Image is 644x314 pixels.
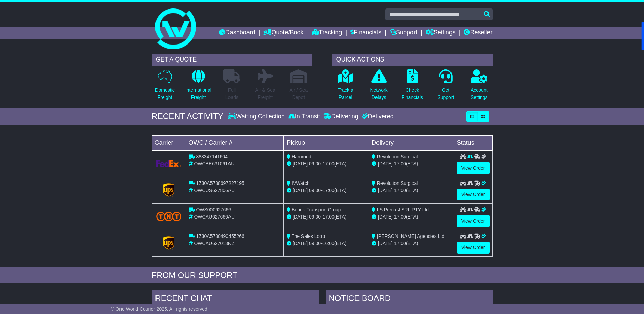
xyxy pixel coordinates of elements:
span: OWCBE631061AU [194,161,234,167]
span: 09:00 [309,241,321,246]
p: Full Loads [223,87,240,101]
span: 17:00 [394,161,406,167]
span: Revolution Surgical [377,154,418,159]
span: [DATE] [293,241,308,246]
span: 09:00 [309,188,321,193]
span: 1Z30A5738697227195 [196,180,244,186]
span: [DATE] [378,188,393,193]
div: FROM OUR SUPPORT [152,271,493,280]
span: OWCAU627666AU [194,214,235,220]
a: GetSupport [437,69,454,105]
div: - (ETA) [287,160,366,168]
a: DomesticFreight [154,69,175,105]
span: 17:00 [323,214,334,220]
a: Support [390,27,417,39]
a: Financials [350,27,381,39]
td: Status [454,135,492,150]
a: NetworkDelays [370,69,388,105]
a: CheckFinancials [401,69,423,105]
a: View Order [457,242,490,254]
span: 17:00 [394,188,406,193]
a: View Order [457,162,490,174]
p: Get Support [437,87,454,101]
p: Account Settings [471,87,488,101]
span: OWS000627666 [196,207,231,212]
span: Haromed [292,154,311,159]
span: [DATE] [378,161,393,167]
img: GetCarrierServiceLogo [163,183,174,197]
span: 1Z30A5730490455266 [196,233,244,239]
p: Check Financials [402,87,423,101]
p: Network Delays [370,87,387,101]
a: Dashboard [219,27,255,39]
div: (ETA) [372,213,451,221]
div: NOTICE BOARD [326,290,493,309]
span: Bonds Transport Group [292,207,341,212]
img: TNT_Domestic.png [156,212,182,221]
span: [DATE] [293,188,308,193]
p: Air / Sea Depot [290,87,308,101]
div: (ETA) [372,187,451,194]
span: Revolution Surgical [377,180,418,186]
div: RECENT ACTIVITY - [152,111,228,121]
span: © One World Courier 2025. All rights reserved. [111,306,209,312]
span: [PERSON_NAME] Agencies Ltd [377,233,444,239]
span: 883347141604 [196,154,227,159]
p: Domestic Freight [155,87,174,101]
div: (ETA) [372,160,451,168]
div: Delivered [360,113,394,120]
p: Air & Sea Freight [255,87,275,101]
span: [DATE] [378,214,393,220]
div: Waiting Collection [228,113,286,120]
div: - (ETA) [287,240,366,247]
span: OWCAU627013NZ [194,241,234,246]
div: In Transit [287,113,322,120]
a: View Order [457,189,490,200]
span: 17:00 [394,241,406,246]
span: 16:00 [323,241,334,246]
div: Delivering [322,113,360,120]
span: The Sales Loop [292,233,325,239]
div: GET A QUOTE [152,54,312,66]
td: Carrier [152,135,186,150]
a: InternationalFreight [185,69,212,105]
a: Tracking [312,27,342,39]
span: [DATE] [293,161,308,167]
div: QUICK ACTIONS [332,54,493,66]
p: International Freight [185,87,211,101]
td: OWC / Carrier # [186,135,284,150]
span: 09:00 [309,161,321,167]
a: View Order [457,215,490,227]
span: 09:00 [309,214,321,220]
img: GetCarrierServiceLogo [163,236,174,250]
div: - (ETA) [287,213,366,221]
a: Track aParcel [337,69,354,105]
span: OWCUS627806AU [194,188,235,193]
p: Track a Parcel [338,87,353,101]
a: Reseller [464,27,492,39]
a: Settings [426,27,456,39]
td: Pickup [284,135,369,150]
a: Quote/Book [263,27,303,39]
td: Delivery [369,135,454,150]
div: - (ETA) [287,187,366,194]
span: 17:00 [323,188,334,193]
span: 17:00 [394,214,406,220]
span: 17:00 [323,161,334,167]
span: [DATE] [378,241,393,246]
div: (ETA) [372,240,451,247]
span: IVWatch [292,180,309,186]
div: RECENT CHAT [152,290,319,309]
span: LS Precast SRL PTY Ltd [377,207,429,212]
span: [DATE] [293,214,308,220]
img: GetCarrierServiceLogo [156,160,182,167]
a: AccountSettings [470,69,488,105]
